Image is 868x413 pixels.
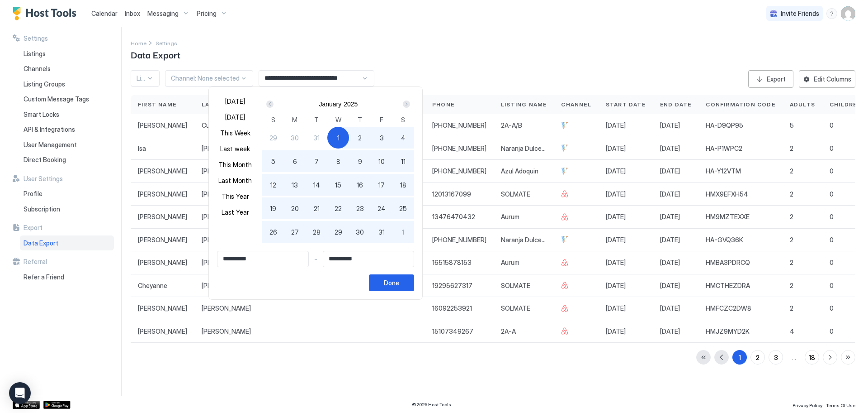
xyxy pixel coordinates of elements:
[313,180,320,190] span: 14
[371,174,392,196] button: 17
[284,127,306,149] button: 30
[293,157,297,166] span: 6
[271,157,275,166] span: 5
[380,115,383,125] span: F
[335,227,342,237] span: 29
[291,133,299,143] span: 30
[384,278,399,288] div: Done
[217,111,253,123] button: [DATE]
[335,180,341,190] span: 15
[357,180,363,190] span: 16
[356,204,364,213] span: 23
[401,157,406,166] span: 11
[284,174,306,196] button: 13
[335,115,341,125] span: W
[269,133,277,143] span: 29
[327,221,349,243] button: 29
[314,204,320,213] span: 21
[262,221,284,243] button: 26
[271,115,275,125] span: S
[399,204,407,213] span: 25
[306,221,327,243] button: 28
[402,227,404,237] span: 1
[349,150,371,172] button: 9
[292,180,298,190] span: 13
[262,197,284,219] button: 19
[335,204,342,213] span: 22
[284,197,306,219] button: 20
[377,204,386,213] span: 24
[284,150,306,172] button: 6
[314,115,319,125] span: T
[292,115,297,125] span: M
[270,204,276,213] span: 19
[217,143,253,155] button: Last week
[284,221,306,243] button: 27
[392,150,414,172] button: 11
[400,99,412,110] button: Next
[315,157,319,166] span: 7
[262,174,284,196] button: 12
[358,157,362,166] span: 9
[306,174,327,196] button: 14
[369,274,414,291] button: Done
[358,133,362,143] span: 2
[313,227,321,237] span: 28
[291,204,299,213] span: 20
[349,221,371,243] button: 30
[392,174,414,196] button: 18
[327,127,349,149] button: 1
[378,180,385,190] span: 17
[392,197,414,219] button: 25
[371,197,392,219] button: 24
[371,221,392,243] button: 31
[401,133,406,143] span: 4
[344,101,358,108] button: 2025
[319,101,341,108] button: January
[349,197,371,219] button: 23
[306,127,327,149] button: 31
[356,227,364,237] span: 30
[327,197,349,219] button: 22
[349,127,371,149] button: 2
[264,99,277,110] button: Prev
[9,382,31,404] div: Open Intercom Messenger
[217,95,253,107] button: [DATE]
[217,251,308,267] input: Input Field
[217,127,253,139] button: This Week
[378,227,385,237] span: 31
[358,115,362,125] span: T
[306,150,327,172] button: 7
[371,127,392,149] button: 3
[270,180,276,190] span: 12
[314,255,317,263] span: -
[262,127,284,149] button: 29
[327,174,349,196] button: 15
[217,158,253,171] button: This Month
[306,197,327,219] button: 21
[378,157,385,166] span: 10
[313,133,320,143] span: 31
[349,174,371,196] button: 16
[262,150,284,172] button: 5
[380,133,384,143] span: 3
[400,180,406,190] span: 18
[392,127,414,149] button: 4
[217,206,253,218] button: Last Year
[336,157,340,166] span: 8
[291,227,299,237] span: 27
[327,150,349,172] button: 8
[323,251,414,267] input: Input Field
[337,133,340,143] span: 1
[217,190,253,202] button: This Year
[392,221,414,243] button: 1
[401,115,405,125] span: S
[371,150,392,172] button: 10
[217,174,253,187] button: Last Month
[269,227,277,237] span: 26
